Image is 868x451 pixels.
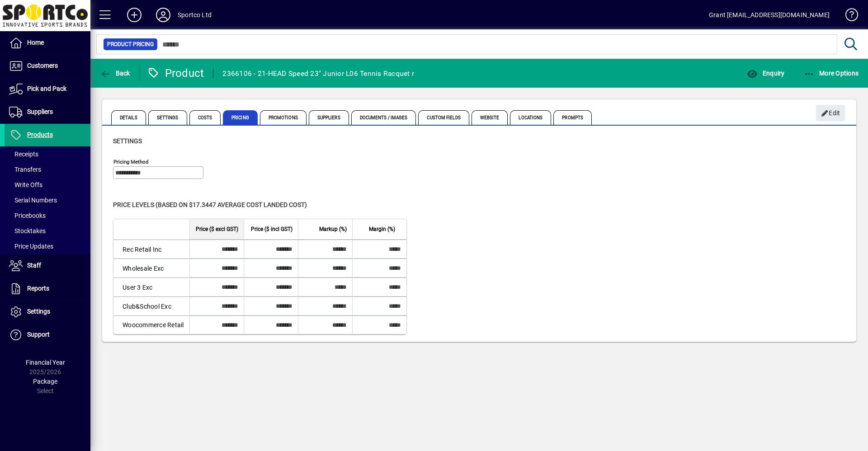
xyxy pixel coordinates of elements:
[5,101,90,123] a: Suppliers
[802,65,861,81] button: More Options
[27,108,53,115] span: Suppliers
[510,110,551,125] span: Locations
[5,32,90,54] a: Home
[9,197,57,204] span: Serial Numbers
[821,106,840,121] span: Edit
[747,70,784,77] span: Enquiry
[418,110,469,125] span: Custom Fields
[9,166,41,173] span: Transfers
[5,193,90,208] a: Serial Numbers
[98,65,132,81] button: Back
[472,110,508,125] span: Website
[5,239,90,254] a: Price Updates
[553,110,592,125] span: Prompts
[113,277,189,296] td: User 3 Exc
[9,150,38,158] span: Receipts
[5,162,90,177] a: Transfers
[839,2,857,31] a: Knowledge Base
[120,7,149,23] button: Add
[5,78,90,100] a: Pick and Pack
[149,7,178,23] button: Profile
[113,201,307,208] span: Price levels (based on $17.3447 Average cost landed cost)
[100,70,130,77] span: Back
[5,208,90,223] a: Pricebooks
[745,65,787,81] button: Enquiry
[9,227,46,235] span: Stocktakes
[223,110,258,125] span: Pricing
[147,66,204,80] div: Product
[113,159,149,165] mat-label: Pricing method
[351,110,416,125] span: Documents / Images
[319,224,347,234] span: Markup (%)
[27,262,41,269] span: Staff
[709,8,830,22] div: Grant [EMAIL_ADDRESS][DOMAIN_NAME]
[27,62,58,69] span: Customers
[804,70,859,77] span: More Options
[816,105,845,121] button: Edit
[113,315,189,334] td: Woocommerce Retail
[5,177,90,193] a: Write Offs
[113,296,189,315] td: Club&School Exc
[309,110,349,125] span: Suppliers
[27,308,50,315] span: Settings
[26,359,65,366] span: Financial Year
[5,254,90,277] a: Staff
[5,301,90,323] a: Settings
[9,243,53,250] span: Price Updates
[5,324,90,346] a: Support
[27,85,66,92] span: Pick and Pack
[27,39,44,46] span: Home
[222,66,414,81] div: 2366106 - 21-HEAD Speed 23" Junior L06 Tennis Racquet r
[113,137,142,145] span: Settings
[90,65,140,81] app-page-header-button: Back
[196,224,238,234] span: Price ($ excl GST)
[27,131,53,138] span: Products
[178,8,212,22] div: Sportco Ltd
[5,277,90,300] a: Reports
[27,285,49,292] span: Reports
[9,181,42,188] span: Write Offs
[5,146,90,162] a: Receipts
[260,110,307,125] span: Promotions
[113,258,189,277] td: Wholesale Exc
[189,110,221,125] span: Costs
[148,110,187,125] span: Settings
[5,223,90,239] a: Stocktakes
[251,224,292,234] span: Price ($ incl GST)
[33,378,57,385] span: Package
[111,110,146,125] span: Details
[9,212,46,219] span: Pricebooks
[113,240,189,258] td: Rec Retail Inc
[27,331,50,338] span: Support
[5,55,90,77] a: Customers
[369,224,395,234] span: Margin (%)
[107,40,154,49] span: Product Pricing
